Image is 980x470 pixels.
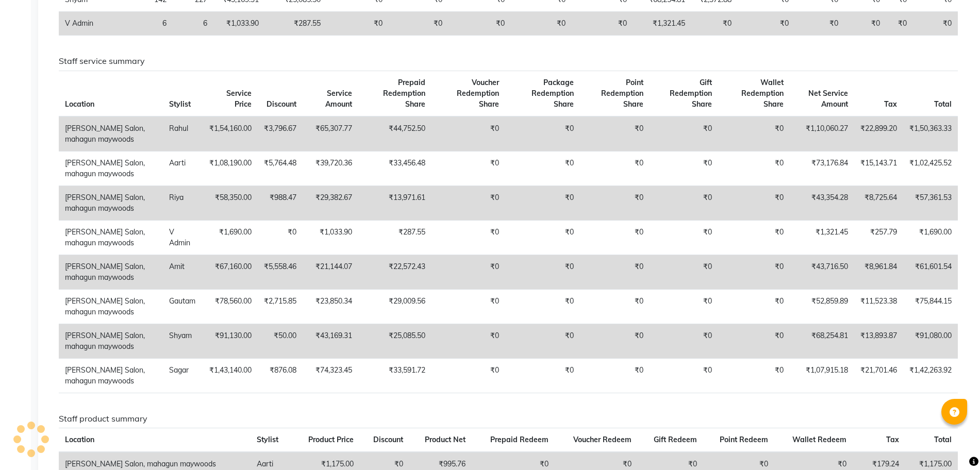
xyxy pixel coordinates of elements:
[572,12,633,36] td: ₹0
[303,324,358,358] td: ₹43,169.31
[203,116,258,152] td: ₹1,54,160.00
[59,414,958,424] h6: Staff product summary
[163,358,202,393] td: Sagar
[163,289,202,324] td: Gautam
[265,12,327,36] td: ₹287.55
[913,12,958,36] td: ₹0
[854,220,903,255] td: ₹257.79
[505,151,580,186] td: ₹0
[258,186,303,220] td: ₹988.47
[431,186,505,220] td: ₹0
[790,220,854,255] td: ₹1,321.45
[65,99,94,109] span: Location
[884,99,897,109] span: Tax
[580,186,650,220] td: ₹0
[59,116,163,152] td: [PERSON_NAME] Salon, mahagun maywoods
[203,324,258,358] td: ₹91,130.00
[718,220,790,255] td: ₹0
[903,186,958,220] td: ₹57,361.53
[327,12,389,36] td: ₹0
[258,358,303,393] td: ₹876.08
[257,435,278,444] span: Stylist
[358,220,432,255] td: ₹287.55
[718,255,790,289] td: ₹0
[718,358,790,393] td: ₹0
[358,116,432,152] td: ₹44,752.50
[213,12,265,36] td: ₹1,033.90
[580,220,650,255] td: ₹0
[505,289,580,324] td: ₹0
[203,255,258,289] td: ₹67,160.00
[792,435,846,444] span: Wallet Redeem
[654,435,697,444] span: Gift Redeem
[258,220,303,255] td: ₹0
[718,151,790,186] td: ₹0
[531,78,574,109] span: Package Redemption Share
[580,255,650,289] td: ₹0
[505,255,580,289] td: ₹0
[389,12,449,36] td: ₹0
[425,435,466,444] span: Product Net
[580,358,650,393] td: ₹0
[303,116,358,152] td: ₹65,307.77
[226,89,252,109] span: Service Price
[903,220,958,255] td: ₹1,690.00
[65,435,94,444] span: Location
[59,186,163,220] td: [PERSON_NAME] Salon, mahagun maywoods
[59,151,163,186] td: [PERSON_NAME] Salon, mahagun maywoods
[431,255,505,289] td: ₹0
[163,116,202,152] td: Rahul
[59,56,958,66] h6: Staff service summary
[718,116,790,152] td: ₹0
[886,12,913,36] td: ₹0
[854,324,903,358] td: ₹13,893.87
[650,220,718,255] td: ₹0
[934,99,952,109] span: Total
[303,289,358,324] td: ₹23,850.34
[790,116,854,152] td: ₹1,10,060.27
[203,220,258,255] td: ₹1,690.00
[505,220,580,255] td: ₹0
[854,151,903,186] td: ₹15,143.71
[790,324,854,358] td: ₹68,254.81
[633,12,691,36] td: ₹1,321.45
[741,78,784,109] span: Wallet Redemption Share
[718,324,790,358] td: ₹0
[718,289,790,324] td: ₹0
[505,116,580,152] td: ₹0
[854,186,903,220] td: ₹8,725.64
[163,324,202,358] td: Shyam
[383,78,425,109] span: Prepaid Redemption Share
[718,186,790,220] td: ₹0
[303,220,358,255] td: ₹1,033.90
[203,186,258,220] td: ₹58,350.00
[59,220,163,255] td: [PERSON_NAME] Salon, mahagun maywoods
[854,358,903,393] td: ₹21,701.46
[358,289,432,324] td: ₹29,009.56
[163,255,202,289] td: Amit
[258,324,303,358] td: ₹50.00
[373,435,403,444] span: Discount
[790,151,854,186] td: ₹73,176.84
[650,255,718,289] td: ₹0
[431,220,505,255] td: ₹0
[580,116,650,152] td: ₹0
[258,289,303,324] td: ₹2,715.85
[358,255,432,289] td: ₹22,572.43
[303,358,358,393] td: ₹74,323.45
[650,324,718,358] td: ₹0
[59,255,163,289] td: [PERSON_NAME] Salon, mahagun maywoods
[431,289,505,324] td: ₹0
[903,289,958,324] td: ₹75,844.15
[903,358,958,393] td: ₹1,42,263.92
[449,12,511,36] td: ₹0
[303,186,358,220] td: ₹29,382.67
[738,12,795,36] td: ₹0
[303,151,358,186] td: ₹39,720.36
[650,289,718,324] td: ₹0
[720,435,768,444] span: Point Redeem
[854,255,903,289] td: ₹8,961.84
[903,255,958,289] td: ₹61,601.54
[59,324,163,358] td: [PERSON_NAME] Salon, mahagun maywoods
[601,78,643,109] span: Point Redemption Share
